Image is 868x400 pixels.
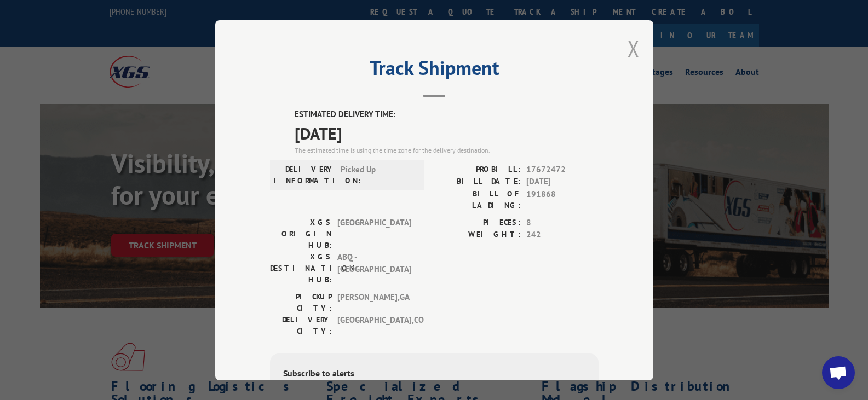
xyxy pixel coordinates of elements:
span: 242 [526,229,599,241]
span: [GEOGRAPHIC_DATA] , CO [337,314,411,337]
div: Subscribe to alerts [283,366,585,382]
label: WEIGHT: [434,229,521,241]
span: [DATE] [526,176,599,188]
span: ABQ - [GEOGRAPHIC_DATA] [337,251,411,285]
span: 191868 [526,188,599,211]
label: BILL OF LADING: [434,188,521,211]
label: XGS DESTINATION HUB: [270,251,332,285]
label: XGS ORIGIN HUB: [270,216,332,251]
label: DELIVERY CITY: [270,314,332,337]
button: Close modal [628,34,640,63]
label: PICKUP CITY: [270,291,332,314]
label: ESTIMATED DELIVERY TIME: [295,108,599,121]
label: PIECES: [434,216,521,229]
div: Open chat [822,356,855,389]
h2: Track Shipment [270,60,599,81]
label: PROBILL: [434,163,521,176]
label: BILL DATE: [434,176,521,188]
span: 8 [526,216,599,229]
div: The estimated time is using the time zone for the delivery destination. [295,145,599,155]
span: [PERSON_NAME] , GA [337,291,411,314]
span: Picked Up [341,163,415,186]
span: [DATE] [295,120,599,145]
label: DELIVERY INFORMATION: [273,163,335,186]
span: [GEOGRAPHIC_DATA] [337,216,411,251]
span: 17672472 [526,163,599,176]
